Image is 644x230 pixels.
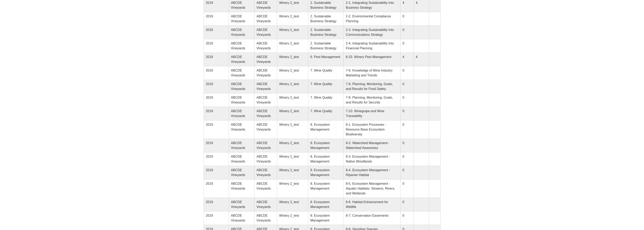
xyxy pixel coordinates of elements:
[257,155,271,163] span: ABCDE Vineyards
[346,168,390,177] span: 8-4. Ecosystem Management - Riparian Habitat
[402,182,404,185] span: 0
[346,28,394,36] span: 2-3. Integrating Sustainability Into Communications Strategy
[279,96,299,99] span: Winery 2_test
[402,141,404,145] span: 0
[402,214,404,217] span: 0
[257,42,271,50] span: ABCDE Vineyards
[257,168,271,177] span: ABCDE Vineyards
[206,15,213,18] span: 2019
[231,109,245,118] span: ABCDE Vineyards
[279,1,299,4] span: Winery 2_test
[279,200,299,204] span: Winery 2_test
[279,42,299,45] span: Winery 2_test
[231,96,245,104] span: ABCDE Vineyards
[310,82,332,86] span: 7. Wine Quality
[279,155,299,158] span: Winery 2_test
[257,109,271,118] span: ABCDE Vineyards
[206,109,213,113] span: 2019
[206,214,213,217] span: 2019
[206,42,213,45] span: 2019
[257,82,271,91] span: ABCDE Vineyards
[206,200,213,204] span: 2019
[231,200,245,209] span: ABCDE Vineyards
[206,168,213,172] span: 2019
[310,1,336,9] span: 2. Sustainable Business Strategy
[346,15,391,23] span: 2-2. Environmental Compliance Planning
[206,55,213,59] span: 2019
[346,82,393,91] span: 7-8. Planning, Monitoring, Goals, and Results for Food Safety
[257,182,271,190] span: ABCDE Vineyards
[402,55,404,59] span: 4
[279,141,299,145] span: Winery 2_test
[402,123,404,126] span: 0
[416,1,418,4] span: 4
[310,55,340,59] span: 6. Pest Management
[206,182,213,185] span: 2019
[346,214,389,217] span: 8-7. Conservation Easements
[279,82,299,86] span: Winery 2_test
[346,155,390,163] span: 8-3. Ecosystem Management - Native Woodlands
[346,182,395,195] span: 8-5. Ecosystem Management - Aquatic Habitats: Streams, Rivers, and Wetlands
[231,168,245,177] span: ABCDE Vineyards
[279,168,299,172] span: Winery 2_test
[231,15,245,23] span: ABCDE Vineyards
[257,69,271,77] span: ABCDE Vineyards
[310,109,332,113] span: 7. Wine Quality
[206,1,213,4] span: 2019
[402,96,404,99] span: 0
[402,1,404,4] span: 4
[310,42,336,50] span: 2. Sustainable Business Strategy
[310,123,330,131] span: 8. Ecosystem Management
[206,141,213,145] span: 2019
[231,155,245,163] span: ABCDE Vineyards
[346,200,388,209] span: 8-6. Habitat Enhancement for Wildlife
[402,200,404,204] span: 0
[206,28,213,32] span: 2019
[402,109,404,113] span: 0
[310,96,332,99] span: 7. Wine Quality
[257,214,271,222] span: ABCDE Vineyards
[279,109,299,113] span: Winery 2_test
[310,182,330,190] span: 8. Ecosystem Management
[402,42,404,45] span: 0
[346,96,393,104] span: 7-9. Planning, Monitoring, Goals, and Results for Security
[402,155,404,158] span: 0
[279,28,299,32] span: Winery 2_test
[310,141,330,150] span: 8. Ecosystem Management
[416,55,418,59] span: 4
[346,55,391,59] span: 6-33. Winery Pest Management
[231,55,245,63] span: ABCDE Vineyards
[231,182,245,190] span: ABCDE Vineyards
[310,200,330,209] span: 8. Ecosystem Management
[310,15,336,23] span: 2. Sustainable Business Strategy
[206,69,213,72] span: 2019
[402,15,404,18] span: 0
[257,141,271,150] span: ABCDE Vineyards
[206,123,213,126] span: 2019
[257,55,271,63] span: ABCDE Vineyards
[231,214,245,222] span: ABCDE Vineyards
[346,123,386,136] span: 8-1. Ecosystem Processes - Resource Base Ecosystem Biodiversity
[231,82,245,91] span: ABCDE Vineyards
[206,155,213,158] span: 2019
[310,155,330,163] span: 8. Ecosystem Management
[257,28,271,36] span: ABCDE Vineyards
[257,96,271,104] span: ABCDE Vineyards
[310,214,330,222] span: 8. Ecosystem Management
[402,82,404,86] span: 0
[346,109,384,118] span: 7-10. Winegrape and Wine Traceability
[402,69,404,72] span: 0
[346,141,390,150] span: 8-2. Watershed Management - Watershed Awareness
[279,182,299,185] span: Winery 2_test
[346,69,393,77] span: 7-6. Knowledge of Wine Industry Marketing and Trends
[231,1,245,9] span: ABCDE Vineyards
[206,96,213,99] span: 2019
[257,123,271,131] span: ABCDE Vineyards
[279,15,299,18] span: Winery 2_test
[402,28,404,32] span: 0
[310,69,332,72] span: 7. Wine Quality
[206,82,213,86] span: 2019
[346,1,394,9] span: 2-1. Integrating Sustainability Into Business Strategy
[279,214,299,217] span: Winery 2_test
[257,1,271,9] span: ABCDE Vineyards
